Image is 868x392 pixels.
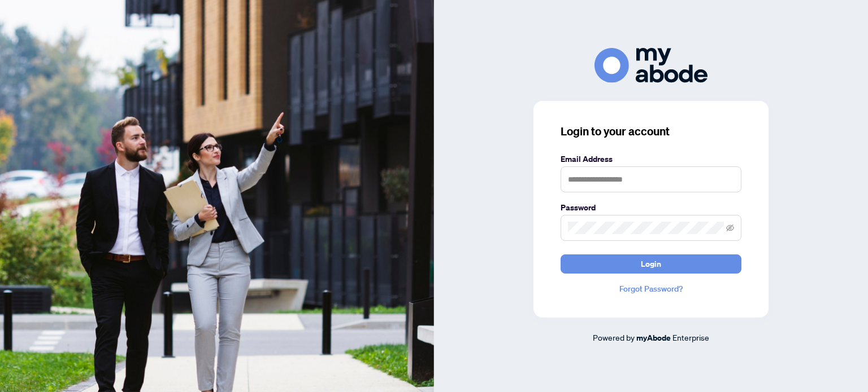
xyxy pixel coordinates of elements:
[726,224,734,232] span: eye-invisible
[636,332,671,344] a: myAbode
[672,332,709,342] span: Enterprise
[561,153,741,165] label: Email Address
[561,201,741,214] label: Password
[561,124,741,139] h3: Login to your account
[641,255,661,273] span: Login
[594,48,708,82] img: ma-logo
[593,332,635,342] span: Powered by
[561,283,741,295] a: Forgot Password?
[561,254,741,274] button: Login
